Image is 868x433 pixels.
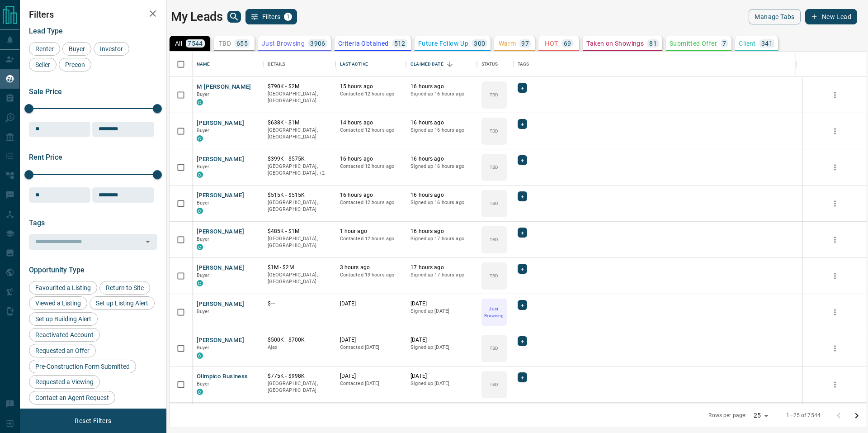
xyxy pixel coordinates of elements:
span: Favourited a Listing [32,284,94,291]
div: Pre-Construction Form Submitted [29,360,136,373]
div: Status [477,52,513,77]
p: Contacted 12 hours ago [340,199,402,206]
div: Buyer [62,42,91,56]
div: + [518,119,527,129]
p: $775K - $998K [268,372,331,380]
div: + [518,336,527,346]
p: 16 hours ago [410,228,472,235]
p: 16 hours ago [410,191,472,199]
span: + [521,228,524,237]
span: Buyer [197,164,210,170]
div: Name [192,52,263,77]
p: Submitted Offer [670,40,717,47]
h2: Filters [29,9,157,20]
p: 300 [474,40,485,47]
span: Buyer [197,91,210,97]
div: Last Active [335,52,406,77]
p: Contacted 13 hours ago [340,271,402,279]
p: Client [739,40,755,47]
span: Buyer [197,200,210,206]
div: condos.ca [197,280,203,286]
p: 16 hours ago [340,155,402,163]
div: Details [263,52,335,77]
p: TBD [490,91,498,98]
div: Claimed Date [406,52,477,77]
p: 97 [521,40,529,47]
p: Contacted 12 hours ago [340,235,402,243]
p: 16 hours ago [410,83,472,90]
button: more [828,233,842,247]
button: Filters1 [245,9,297,24]
div: Viewed a Listing [29,296,87,310]
p: 512 [394,40,406,47]
span: Renter [32,45,57,52]
p: TBD [219,40,231,47]
p: [GEOGRAPHIC_DATA], [GEOGRAPHIC_DATA] [268,271,331,285]
p: Rows per page: [708,412,746,419]
button: [PERSON_NAME] [197,155,244,164]
button: Sort [443,58,456,71]
span: + [521,156,524,165]
p: 81 [649,40,657,47]
p: [DATE] [340,300,402,308]
div: Contact an Agent Request [29,391,115,404]
p: [GEOGRAPHIC_DATA], [GEOGRAPHIC_DATA] [268,380,331,394]
span: Buyer [66,45,88,52]
p: TBD [490,272,498,279]
p: 16 hours ago [340,191,402,199]
button: search button [227,11,241,23]
span: Buyer [197,309,210,314]
p: TBD [490,200,498,207]
div: Set up Listing Alert [90,296,155,310]
p: Future Follow Up [418,40,468,47]
span: Set up Building Alert [32,315,94,323]
button: [PERSON_NAME] [197,336,244,345]
p: 69 [564,40,571,47]
p: 7 [722,40,726,47]
span: Reactivated Account [32,331,97,338]
span: Pre-Construction Form Submitted [32,363,133,370]
button: Go to next page [848,407,866,425]
span: Lead Type [29,27,63,35]
span: Tags [29,219,45,227]
p: 15 hours ago [340,83,402,90]
p: Ajax [268,344,331,351]
span: Opportunity Type [29,266,85,274]
div: Return to Site [99,281,150,295]
button: more [828,197,842,210]
span: Seller [32,61,53,68]
p: Contacted 12 hours ago [340,127,402,134]
p: 7544 [188,40,203,47]
p: Signed up [DATE] [410,308,472,315]
p: 17 hours ago [410,264,472,271]
div: + [518,372,527,382]
p: 3 hours ago [340,264,402,271]
span: Viewed a Listing [32,300,84,307]
button: more [828,124,842,138]
p: $515K - $515K [268,191,331,199]
button: [PERSON_NAME] [197,264,244,272]
p: [GEOGRAPHIC_DATA], [GEOGRAPHIC_DATA] [268,235,331,249]
p: 14 hours ago [340,119,402,127]
p: Signed up 16 hours ago [410,199,472,206]
p: 341 [761,40,773,47]
p: TBD [490,128,498,134]
p: [DATE] [410,336,472,344]
div: Seller [29,58,57,71]
button: [PERSON_NAME] [197,119,244,128]
button: New Lead [805,9,857,24]
p: $--- [268,300,331,308]
p: 16 hours ago [410,155,472,163]
p: Signed up 16 hours ago [410,127,472,134]
span: Buyer [197,381,210,387]
span: Investor [97,45,126,52]
span: Return to Site [103,284,147,291]
p: TBD [490,164,498,171]
button: [PERSON_NAME] [197,300,244,309]
p: 1–25 of 7544 [786,412,821,419]
span: Buyer [197,345,210,351]
p: [GEOGRAPHIC_DATA], [GEOGRAPHIC_DATA] [268,127,331,141]
div: + [518,83,527,93]
span: + [521,373,524,382]
div: Investor [94,42,129,56]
